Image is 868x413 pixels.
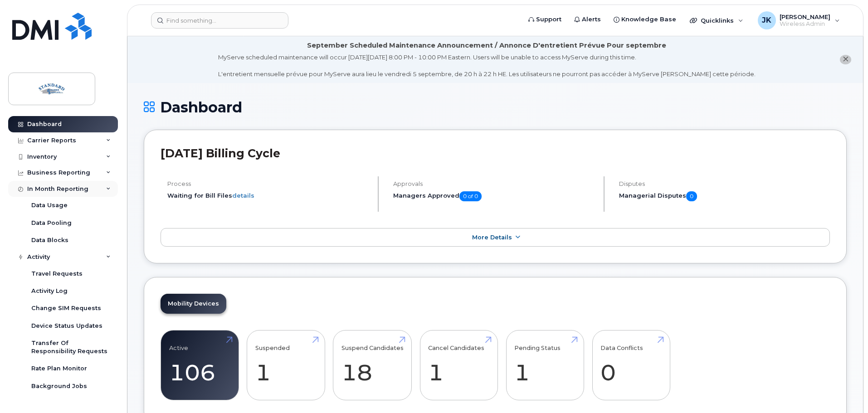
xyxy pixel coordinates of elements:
h5: Managers Approved [393,191,596,201]
button: close notification [840,55,851,64]
span: 0 [686,191,697,201]
a: Suspended 1 [255,335,317,395]
h2: [DATE] Billing Cycle [161,146,830,160]
h4: Disputes [619,180,830,187]
a: Mobility Devices [161,294,226,314]
a: Suspend Candidates 18 [341,335,404,395]
h1: Dashboard [144,99,847,115]
h5: Managerial Disputes [619,191,830,201]
h4: Approvals [393,180,596,187]
span: 0 of 0 [459,191,482,201]
div: September Scheduled Maintenance Announcement / Annonce D'entretient Prévue Pour septembre [307,41,666,50]
a: Data Conflicts 0 [600,335,662,395]
a: Active 106 [169,335,230,395]
div: MyServe scheduled maintenance will occur [DATE][DATE] 8:00 PM - 10:00 PM Eastern. Users will be u... [218,53,756,78]
h4: Process [167,180,370,187]
a: Pending Status 1 [514,335,575,395]
li: Waiting for Bill Files [167,191,370,200]
a: Cancel Candidates 1 [428,335,489,395]
a: details [232,192,254,199]
span: More Details [472,234,512,241]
